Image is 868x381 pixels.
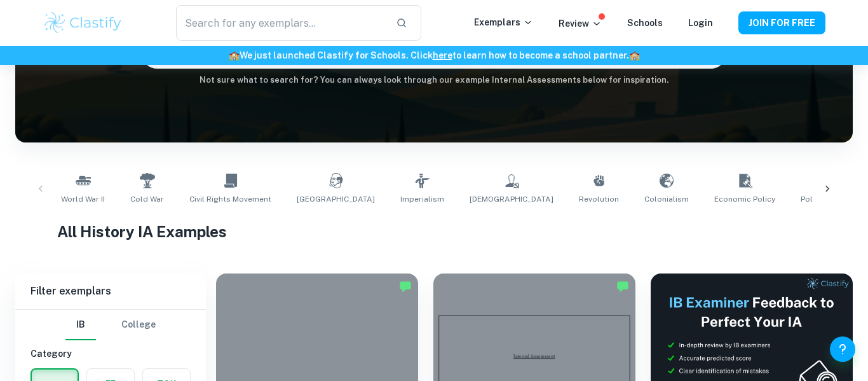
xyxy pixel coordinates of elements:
h6: Category [31,347,191,361]
span: World War II [61,193,105,205]
a: Login [688,18,713,28]
span: Economic Policy [714,193,775,205]
span: 🏫 [629,50,640,60]
button: IB [65,310,96,340]
a: here [433,50,452,60]
span: Civil Rights Movement [189,193,271,205]
h6: Filter exemplars [15,274,206,309]
h1: All History IA Examples [57,220,811,243]
img: Clastify logo [43,10,123,36]
h6: We just launched Clastify for Schools. Click to learn how to become a school partner. [3,48,865,62]
button: JOIN FOR FREE [738,11,825,34]
a: Schools [627,18,663,28]
img: Marked [399,280,412,293]
input: Search for any exemplars... [176,5,386,41]
span: Cold War [130,193,164,205]
span: [GEOGRAPHIC_DATA] [297,193,375,205]
button: Help and Feedback [830,336,855,362]
h6: Not sure what to search for? You can always look through our example Internal Assessments below f... [15,74,853,87]
span: Colonialism [644,193,689,205]
img: Marked [616,280,629,293]
p: Exemplars [474,15,533,29]
button: College [121,310,156,340]
span: 🏫 [229,50,240,60]
p: Review [559,17,602,31]
div: Filter type choice [65,310,156,340]
span: Imperialism [400,193,444,205]
span: [DEMOGRAPHIC_DATA] [470,193,553,205]
span: Revolution [579,193,619,205]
